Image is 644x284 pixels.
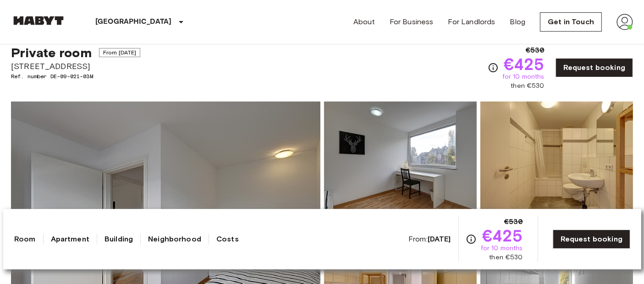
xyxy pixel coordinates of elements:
[95,16,172,27] p: [GEOGRAPHIC_DATA]
[552,230,630,249] a: Request booking
[511,81,544,91] span: then €530
[526,45,545,56] span: €530
[488,62,499,73] svg: Check cost overview for full price breakdown. Please note that discounts apply to new joiners onl...
[353,16,375,27] a: About
[616,14,633,30] img: avatar
[504,56,545,72] span: €425
[390,16,434,27] a: For Business
[324,102,477,221] img: Picture of unit DE-09-021-03M
[216,234,238,245] a: Costs
[556,58,633,77] a: Request booking
[99,48,141,57] span: From [DATE]
[448,16,495,27] a: For Landlords
[502,72,545,81] span: for 10 months
[466,234,477,245] svg: Check cost overview for full price breakdown. Please note that discounts apply to new joiners onl...
[504,216,523,227] span: €530
[408,234,451,244] span: From:
[480,102,633,221] img: Picture of unit DE-09-021-03M
[489,253,523,262] span: then €530
[480,244,523,253] span: for 10 months
[510,16,526,27] a: Blog
[540,12,602,32] a: Get in Touch
[14,234,36,245] a: Room
[11,72,140,80] span: Ref. number DE-09-021-03M
[482,227,523,244] span: €425
[148,234,201,245] a: Neighborhood
[427,235,451,243] b: [DATE]
[50,234,89,245] a: Apartment
[11,60,140,72] span: [STREET_ADDRESS]
[11,45,92,60] span: Private room
[11,16,66,25] img: Habyt
[104,234,132,245] a: Building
